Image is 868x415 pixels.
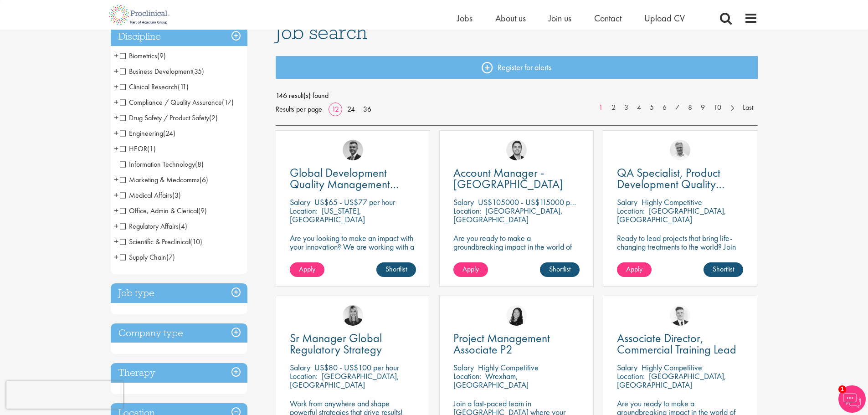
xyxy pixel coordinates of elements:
[120,51,157,61] span: Biometrics
[644,12,685,24] a: Upload CV
[453,234,580,277] p: Are you ready to make a groundbreaking impact in the world of biotechnology? Join a growing compa...
[617,167,743,190] a: QA Specialist, Product Development Quality (PDQ)
[453,262,488,277] a: Apply
[290,333,416,355] a: Sr Manager Global Regulatory Strategy
[120,190,172,200] span: Medical Affairs
[120,237,202,246] span: Scientific & Preclinical
[617,197,637,207] span: Salary
[147,144,156,154] span: (1)
[314,197,395,207] p: US$65 - US$77 per hour
[120,113,209,123] span: Drug Safety / Product Safety
[344,104,358,114] a: 24
[276,89,758,102] span: 146 result(s) found
[120,237,190,246] span: Scientific & Preclinical
[290,234,416,277] p: Are you looking to make an impact with your innovation? We are working with a well-established ph...
[114,204,118,217] span: +
[462,264,479,274] span: Apply
[114,126,118,140] span: +
[120,175,200,184] span: Marketing & Medcomms
[314,362,399,373] p: US$80 - US$100 per hour
[120,128,163,138] span: Engineering
[607,102,620,113] a: 2
[120,82,178,92] span: Clinical Research
[506,140,527,160] img: Parker Jensen
[120,206,207,215] span: Office, Admin & Clerical
[540,262,580,277] a: Shortlist
[114,235,118,248] span: +
[453,205,481,216] span: Location:
[360,104,375,114] a: 36
[343,140,363,160] img: Alex Bill
[594,12,621,24] a: Contact
[120,159,204,169] span: Information Technology
[114,49,118,62] span: +
[617,205,645,216] span: Location:
[642,362,702,373] p: Highly Competitive
[120,97,222,107] span: Compliance / Quality Assurance
[838,385,866,413] img: Chatbot
[198,206,207,215] span: (9)
[192,67,204,76] span: (35)
[222,97,234,107] span: (17)
[111,283,247,303] h3: Job type
[120,221,187,231] span: Regulatory Affairs
[645,102,658,113] a: 5
[343,305,363,326] a: Janelle Jones
[120,159,195,169] span: Information Technology
[453,362,474,373] span: Salary
[506,305,527,326] img: Numhom Sudsok
[276,102,322,116] span: Results per page
[120,113,218,123] span: Drug Safety / Product Safety
[120,175,208,184] span: Marketing & Medcomms
[290,262,324,277] a: Apply
[632,102,646,113] a: 4
[670,140,690,160] img: Joshua Bye
[549,12,571,24] a: Join us
[120,128,175,138] span: Engineering
[190,237,202,246] span: (10)
[120,206,198,215] span: Office, Admin & Clerical
[114,80,118,93] span: +
[276,20,367,45] span: Job search
[172,190,181,200] span: (3)
[290,197,310,207] span: Salary
[120,144,147,154] span: HEOR
[120,97,234,107] span: Compliance / Quality Assurance
[658,102,671,113] a: 6
[114,250,118,264] span: +
[696,102,709,113] a: 9
[453,330,550,357] span: Project Management Associate P2
[120,252,175,262] span: Supply Chain
[290,371,318,381] span: Location:
[478,362,539,373] p: Highly Competitive
[457,12,473,24] a: Jobs
[495,12,526,24] a: About us
[290,371,399,390] p: [GEOGRAPHIC_DATA], [GEOGRAPHIC_DATA]
[290,205,365,225] p: [US_STATE], [GEOGRAPHIC_DATA]
[453,197,474,207] span: Salary
[290,362,310,373] span: Salary
[114,142,118,155] span: +
[120,190,181,200] span: Medical Affairs
[111,323,247,343] h3: Company type
[453,371,529,390] p: Wrexham, [GEOGRAPHIC_DATA]
[642,197,702,207] p: Highly Competitive
[617,330,736,357] span: Associate Director, Commercial Training Lead
[626,264,642,274] span: Apply
[111,363,247,383] h3: Therapy
[114,188,118,202] span: +
[290,167,416,190] a: Global Development Quality Management (GCP)
[120,82,189,92] span: Clinical Research
[111,27,247,46] h3: Discipline
[290,165,399,203] span: Global Development Quality Management (GCP)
